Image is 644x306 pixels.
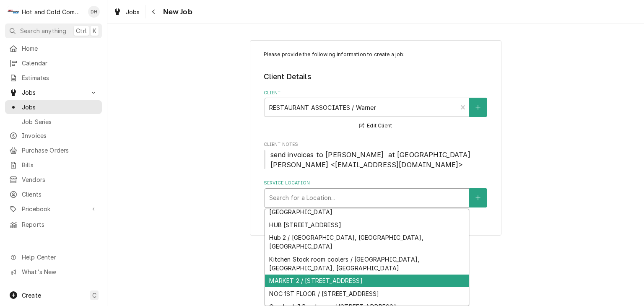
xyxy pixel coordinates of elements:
span: Jobs [126,8,140,16]
span: Pricebook [22,205,85,213]
div: Job Create/Update [250,40,501,236]
a: Bills [5,158,102,172]
div: H [8,6,19,18]
div: DH [88,6,100,18]
label: Service Location [264,180,488,187]
div: NOC 1ST FLOOR / [STREET_ADDRESS] [265,287,469,300]
span: Clients [22,190,98,199]
span: C [92,291,96,300]
div: Hot and Cold Commercial Kitchens, Inc. [22,8,83,16]
a: Reports [5,218,102,231]
span: Client Notes [264,150,488,170]
a: Job Series [5,115,102,129]
div: HUB [STREET_ADDRESS] [265,218,469,231]
span: Purchase Orders [22,146,98,155]
a: Go to Help Center [5,250,102,264]
span: Help Center [22,253,97,262]
div: Client [264,90,488,131]
span: What's New [22,267,97,276]
button: Edit Client [358,121,393,131]
a: Home [5,41,102,55]
a: Calendar [5,56,102,70]
span: K [93,26,96,35]
p: Please provide the following information to create a job: [264,51,488,58]
button: Create New Client [469,98,487,117]
svg: Create New Client [475,104,480,110]
div: Hot and Cold Commercial Kitchens, Inc.'s Avatar [8,6,19,18]
label: Client [264,90,488,96]
div: Daryl Harris's Avatar [88,6,100,18]
a: Invoices [5,129,102,143]
span: Job Series [22,117,98,126]
div: Kitchen Stock room coolers / [GEOGRAPHIC_DATA], [GEOGRAPHIC_DATA], [GEOGRAPHIC_DATA] [265,253,469,275]
span: Estimates [22,73,98,82]
span: send invoices to [PERSON_NAME] at [GEOGRAPHIC_DATA][PERSON_NAME] <[EMAIL_ADDRESS][DOMAIN_NAME]> [270,150,470,169]
a: Estimates [5,71,102,85]
button: Search anythingCtrlK [5,23,102,38]
span: Home [22,44,98,53]
span: Vendors [22,175,98,184]
div: Hub 2 / [GEOGRAPHIC_DATA], [GEOGRAPHIC_DATA], [GEOGRAPHIC_DATA] [265,231,469,253]
span: New Job [161,6,192,18]
span: Search anything [20,26,66,35]
span: Calendar [22,59,98,67]
a: Clients [5,187,102,201]
button: Create New Location [469,188,487,207]
span: Ctrl [76,26,87,35]
a: Go to What's New [5,265,102,279]
span: Create [22,292,41,299]
div: Job Create/Update Form [264,51,488,207]
span: Jobs [22,103,98,112]
legend: Client Details [264,71,488,82]
a: Purchase Orders [5,143,102,157]
a: Vendors [5,173,102,187]
a: Jobs [110,5,143,19]
svg: Create New Location [475,195,480,201]
span: Bills [22,161,98,169]
div: Service Location [264,180,488,207]
a: Go to Pricebook [5,202,102,216]
div: MARKET 2 / [STREET_ADDRESS] [265,275,469,288]
span: Client Notes [264,141,488,148]
span: Reports [22,220,98,229]
span: Jobs [22,88,85,97]
span: Invoices [22,131,98,140]
a: Go to Jobs [5,86,102,99]
div: Client Notes [264,141,488,169]
a: Jobs [5,100,102,114]
button: Navigate back [147,5,161,18]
